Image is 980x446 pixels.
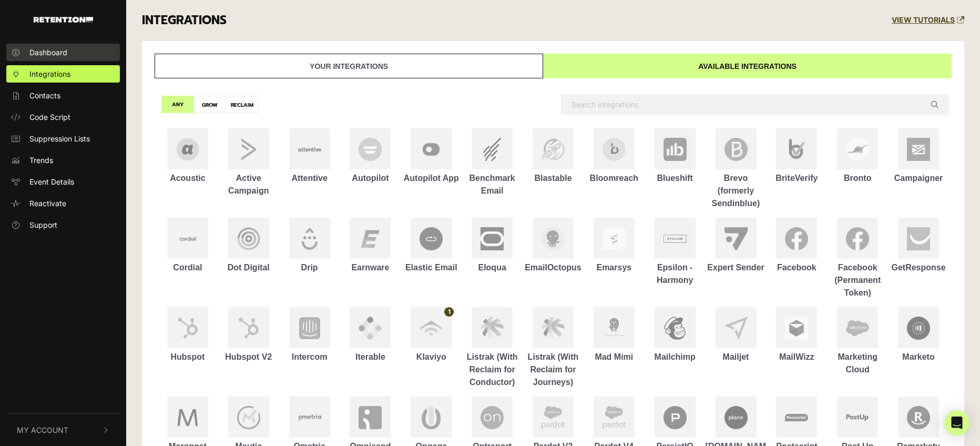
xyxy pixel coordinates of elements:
div: GetResponse [888,261,949,274]
div: EmailOctopus [523,261,584,274]
img: Remarkety [907,406,930,429]
div: Brevo (formerly Sendinblue) [706,172,767,210]
a: Marketo Marketo [888,307,949,363]
div: Listrak (With Reclaim for Journeys) [523,351,584,389]
a: Autopilot Autopilot [340,128,401,185]
img: PersistIQ [663,406,687,429]
div: Benchmark Email [462,172,523,197]
img: Expert Sender [724,227,748,250]
img: Pardot V3 [542,406,565,429]
a: Elastic Email Elastic Email [401,218,462,274]
div: Blueshift [645,172,706,185]
input: Search integrations [561,94,949,115]
a: VIEW TUTORIALS [892,16,964,25]
img: Listrak (With Reclaim for Journeys) [542,317,565,339]
div: Marketing Cloud [827,351,888,376]
a: Benchmark Email Benchmark Email [462,128,523,197]
div: Intercom [279,351,340,363]
div: Iterable [340,351,401,363]
div: Blastable [523,172,584,185]
div: Drip [279,261,340,274]
div: Mailchimp [645,351,706,363]
div: Mailjet [706,351,767,363]
a: Intercom Intercom [279,307,340,363]
div: Bloomreach [584,172,645,185]
a: Hubspot V2 Hubspot V2 [218,307,279,363]
div: Dot Digital [218,261,279,274]
img: Attentive [298,147,321,151]
img: Retention.com [34,17,93,23]
a: Blueshift Blueshift [645,128,706,185]
label: ANY [161,96,194,113]
span: Contacts [29,90,60,101]
a: Marketing Cloud Marketing Cloud [827,307,888,376]
span: 1 [444,307,454,317]
img: BriteVerify [785,138,808,161]
img: Autopilot App [420,138,443,161]
a: Trends [6,151,120,169]
a: Klaviyo Klaviyo [401,307,462,363]
img: Emarsys [603,228,626,249]
a: Hubspot Hubspot [157,307,218,363]
a: Autopilot App Autopilot App [401,128,462,185]
img: Cordial [176,227,199,250]
img: Ometria [298,411,321,423]
img: Omnisend [359,406,382,429]
a: Event Details [6,173,120,190]
a: MailWizz MailWizz [766,307,827,363]
a: Suppression Lists [6,130,120,147]
a: Drip Drip [279,218,340,274]
span: Code Script [29,111,70,123]
div: Expert Sender [706,261,767,274]
div: Bronto [827,172,888,185]
img: Elastic Email [420,227,443,250]
img: EmailOctopus [542,227,565,250]
div: Epsilon - Harmony [645,261,706,287]
a: Campaigner Campaigner [888,128,949,185]
span: My Account [17,424,68,435]
a: Your integrations [155,54,543,78]
img: Mailchimp [663,317,687,340]
span: Suppression Lists [29,133,90,144]
div: Hubspot [157,351,218,363]
a: Dot Digital Dot Digital [218,218,279,274]
img: Facebook [785,227,808,250]
div: Campaigner [888,172,949,185]
img: Marketing Cloud [846,317,869,339]
img: Intercom [298,317,321,340]
img: Autopilot [359,138,382,161]
span: Support [29,219,57,230]
h3: INTEGRATIONS [142,13,227,28]
span: Trends [29,155,53,166]
a: Epsilon - Harmony Epsilon - Harmony [645,218,706,287]
img: MailWizz [785,317,808,340]
span: Integrations [29,68,70,79]
img: Blastable [542,139,565,160]
img: Hubspot V2 [237,317,260,339]
a: Reactivate [6,195,120,212]
img: Hubspot [176,317,199,339]
div: Open Intercom Messenger [944,410,969,435]
a: Mailjet Mailjet [706,307,767,363]
div: Autopilot [340,172,401,185]
a: Contacts [6,87,120,104]
a: Cordial Cordial [157,218,218,274]
a: Code Script [6,108,120,126]
a: GetResponse GetResponse [888,218,949,274]
img: Mailjet [724,317,748,340]
a: Support [6,216,120,234]
div: Facebook (Permanent Token) [827,261,888,299]
div: Emarsys [584,261,645,274]
img: Drip [298,227,321,250]
a: Listrak (With Reclaim for Journeys) Listrak (With Reclaim for Journeys) [523,307,584,389]
a: Earnware Earnware [340,218,401,274]
div: Attentive [279,172,340,185]
label: RECLAIM [226,96,258,113]
a: Facebook Facebook [766,218,827,274]
a: Dashboard [6,44,120,61]
a: Blastable Blastable [523,128,584,185]
div: Mad Mimi [584,351,645,363]
img: Marketo [907,317,930,340]
img: Iterable [359,317,382,340]
img: Maropost [176,406,199,429]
